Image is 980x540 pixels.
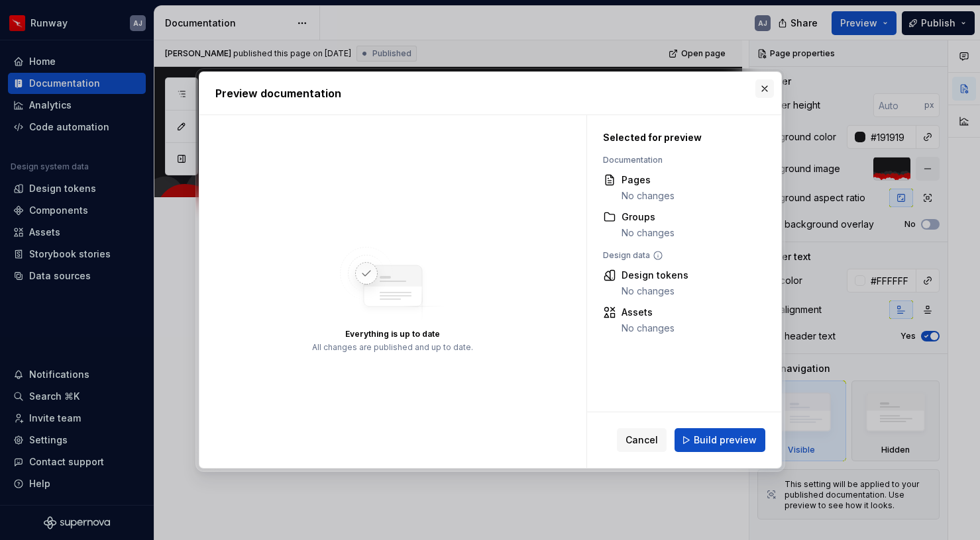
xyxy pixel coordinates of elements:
button: Cancel [617,428,667,452]
div: Groups [622,210,675,224]
span: Build preview [694,433,757,447]
h2: Preview documentation [215,85,765,101]
span: Cancel [626,433,658,447]
div: No changes [622,226,675,240]
div: Everything is up to date [345,329,440,339]
div: Design data [603,250,759,261]
div: Pages [622,173,675,187]
div: Documentation [603,155,759,165]
div: Assets [622,306,675,319]
div: No changes [622,322,675,335]
div: Selected for preview [603,131,759,144]
button: Build preview [675,428,765,452]
div: All changes are published and up to date. [312,342,473,353]
div: Design tokens [622,269,688,282]
div: No changes [622,285,688,298]
div: No changes [622,189,675,202]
